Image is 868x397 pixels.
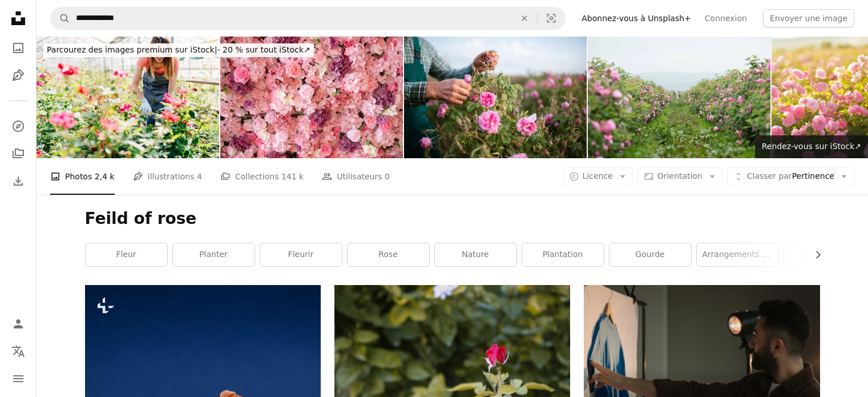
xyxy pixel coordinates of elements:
a: Sol agricole [784,243,866,266]
a: planter [173,243,255,266]
h1: Feild of rose [85,208,820,229]
img: Plantes de taille rose jardinier professionnel [37,37,219,158]
button: Licence [563,167,633,186]
img: Récoltez la fleur de rose sur le terrain agricole. [404,37,587,158]
a: Utilisateurs 0 [322,158,390,195]
a: gourde [609,243,691,266]
a: Collections 141 k [220,158,304,195]
a: fleurir [260,243,342,266]
button: Langue [7,340,30,363]
span: Rendez-vous sur iStock ↗ [762,142,861,151]
a: Illustrations 4 [133,158,202,195]
a: rose [348,243,429,266]
button: Effacer [512,7,537,29]
span: Orientation [657,171,703,181]
a: Explorer [7,115,30,138]
a: Photos [7,37,30,59]
button: Menu [7,367,30,390]
a: fleur [86,243,167,266]
a: Collections [7,142,30,165]
a: Abonnez-vous à Unsplash+ [575,9,698,27]
span: Pertinence [747,171,834,182]
img: Close-up de mur de toile de fond de roses colorées. [220,37,403,158]
a: Historique de téléchargement [7,170,30,193]
button: Rechercher sur Unsplash [51,7,70,29]
span: 4 [197,170,202,183]
button: Classer parPertinence [727,167,854,186]
a: Connexion [698,9,754,27]
img: Champ de récolte avec des roses de choix pour les huiles essentielles. [588,37,770,158]
a: Rendez-vous sur iStock↗ [755,135,868,158]
span: - 20 % sur tout iStock ↗ [47,45,310,54]
span: Parcourez des images premium sur iStock | [47,45,217,54]
a: plantation [522,243,604,266]
a: nature [435,243,516,266]
button: faire défiler la liste vers la droite [808,243,820,266]
a: Arrangements floraux [697,243,778,266]
span: 141 k [281,170,304,183]
button: Recherche de visuels [538,7,565,29]
form: Rechercher des visuels sur tout le site [50,7,566,30]
button: Orientation [637,167,722,186]
a: Illustrations [7,64,30,87]
a: Parcourez des images premium sur iStock|- 20 % sur tout iStock↗ [37,37,321,64]
span: Licence [583,171,613,181]
span: 0 [385,170,390,183]
span: Classer par [747,171,792,181]
button: Envoyer une image [763,9,854,27]
a: Connexion / S’inscrire [7,312,30,335]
